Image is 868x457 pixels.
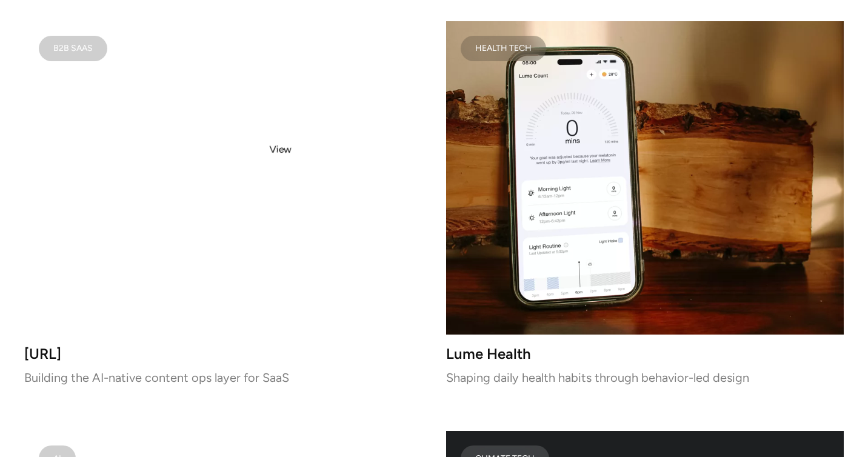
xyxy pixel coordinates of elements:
[446,21,844,382] a: Health TechLume HealthShaping daily health habits through behavior-led design
[24,374,422,382] p: Building the AI-native content ops layer for SaaS
[53,45,93,52] div: B2B SAAS
[24,349,422,359] h3: [URL]
[475,45,532,52] div: Health Tech
[446,374,844,382] p: Shaping daily health habits through behavior-led design
[24,21,422,382] a: B2B SAAS[URL]Building the AI-native content ops layer for SaaS
[446,349,844,359] h3: Lume Health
